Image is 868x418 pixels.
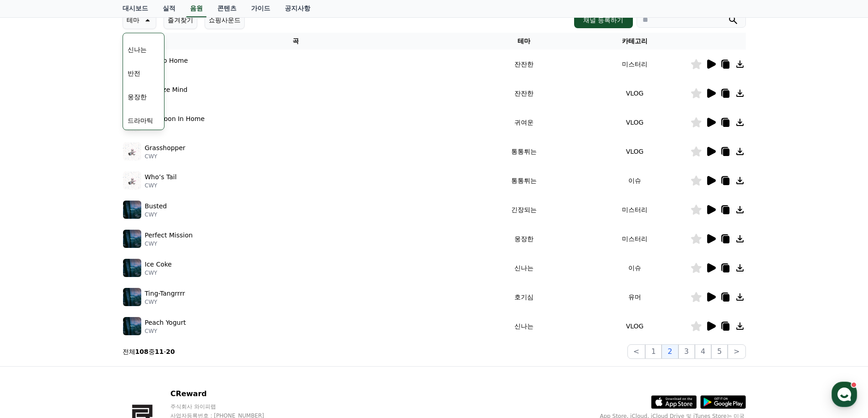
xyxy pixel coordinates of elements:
[145,260,172,269] p: Ice Coke
[123,317,141,335] img: music
[145,143,185,153] p: Grasshopper
[695,344,711,359] button: 4
[580,195,690,224] td: 미스터리
[124,40,150,60] button: 신나는
[469,33,580,50] th: 테마
[123,33,469,50] th: 곡
[580,282,690,312] td: 유머
[145,201,167,211] p: Busted
[580,224,690,253] td: 미스터리
[123,347,175,356] p: 전체 중 -
[678,344,695,359] button: 3
[662,344,678,359] button: 2
[155,348,164,355] strong: 11
[145,318,186,327] p: Peach Yogurt
[580,312,690,341] td: VLOG
[627,344,645,359] button: <
[145,56,188,65] p: Way To Home
[580,253,690,282] td: 이슈
[60,288,118,311] a: 대화
[711,344,728,359] button: 5
[123,288,141,306] img: music
[124,63,144,83] button: 반전
[123,259,141,277] img: music
[145,114,205,124] p: Afternoon In Home
[469,79,580,108] td: 잔잔한
[141,302,152,309] span: 설정
[469,312,580,341] td: 신나는
[123,11,156,29] button: 테마
[170,403,282,410] p: 주식회사 와이피랩
[145,231,193,240] p: Perfect Mission
[127,14,139,26] p: 테마
[118,288,175,311] a: 설정
[580,166,690,195] td: 이슈
[123,230,141,248] img: music
[123,201,141,219] img: music
[170,388,282,399] p: CReward
[145,240,193,247] p: CWY
[166,348,175,355] strong: 20
[83,302,94,310] span: 대화
[123,171,141,190] img: music
[164,11,197,29] button: 즐겨찾기
[3,288,60,311] a: 홈
[135,348,149,355] strong: 108
[469,282,580,312] td: 호기심
[124,87,150,107] button: 웅장한
[580,108,690,137] td: VLOG
[145,327,186,335] p: CWY
[469,195,580,224] td: 긴장되는
[469,108,580,137] td: 귀여운
[469,253,580,282] td: 신나는
[145,65,188,73] p: CWY
[145,269,172,277] p: CWY
[580,137,690,166] td: VLOG
[580,33,690,50] th: 카테고리
[580,79,690,108] td: VLOG
[728,344,745,359] button: >
[469,224,580,253] td: 웅장한
[145,289,185,298] p: Ting-Tangrrrr
[469,137,580,166] td: 통통튀는
[145,124,205,131] p: CWY
[124,111,157,131] button: 드라마틱
[145,85,188,95] p: Agonize Mind
[469,50,580,79] td: 잔잔한
[145,95,188,102] p: CWY
[645,344,662,359] button: 1
[145,298,185,306] p: CWY
[574,12,632,28] button: 채널 등록하기
[469,166,580,195] td: 통통튀는
[205,11,245,29] button: 쇼핑사운드
[145,153,185,160] p: CWY
[580,50,690,79] td: 미스터리
[145,211,167,218] p: CWY
[29,302,34,309] span: 홈
[145,172,177,182] p: Who’s Tail
[123,142,141,161] img: music
[145,182,177,189] p: CWY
